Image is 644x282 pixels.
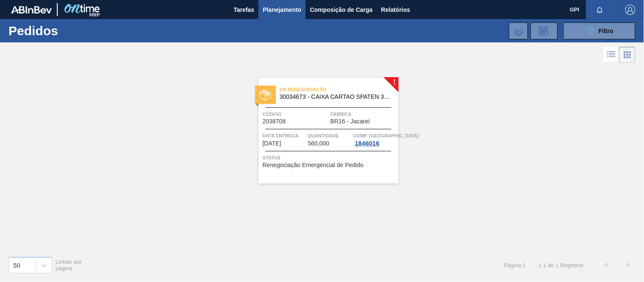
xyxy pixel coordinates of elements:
span: Composição de Carga [310,5,373,15]
span: Quantidade [308,131,351,140]
div: 1846016 [353,140,381,147]
div: Solicitação de Revisão de Pedidos [531,22,558,39]
span: Linhas por página [56,259,82,271]
span: Relatórios [381,5,410,15]
button: > [618,254,639,276]
button: < [596,254,618,276]
span: 28/10/2025 [263,140,281,147]
span: Planejamento [263,5,301,15]
a: !statusEm Renegociação30034673 - CAIXA CARTAO SPATEN 330 C6 NIV25Código2038708FábricaBR16 - Jacar... [246,78,399,184]
img: TNhmsLtSVTkK8tSr43FrP2fwEKptu5GPRR3wAAAABJRU5ErkJggg== [11,6,52,14]
div: Visão em Lista [604,47,619,63]
a: Comp. [GEOGRAPHIC_DATA]1846016 [353,131,397,147]
span: Renegociação Emergencial de Pedido [263,162,364,168]
span: Página : 1 [504,262,526,268]
span: Fábrica [331,110,397,118]
span: 560,000 [308,140,329,147]
div: Visão em Cards [619,47,636,63]
span: Tarefas [233,5,254,15]
span: Status [263,154,397,162]
img: status [260,89,271,101]
button: Filtro [563,22,636,39]
span: Comp. Carga [353,131,419,140]
div: 50 [13,262,20,269]
span: 2038708 [263,118,286,125]
span: 30034673 - CAIXA CARTAO SPATEN 330 C6 NIV25 [280,94,392,100]
button: Notificações [586,4,613,16]
span: Data Entrega [263,131,306,140]
span: BR16 - Jacareí [331,118,370,125]
span: Código [263,110,329,118]
span: 1 - 1 de 1 Registros [539,262,584,268]
span: Em Renegociação [280,85,399,94]
span: Filtro [599,28,614,34]
img: Logout [625,5,636,15]
h1: Pedidos [8,26,130,36]
div: Importar Negociações dos Pedidos [509,22,528,39]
